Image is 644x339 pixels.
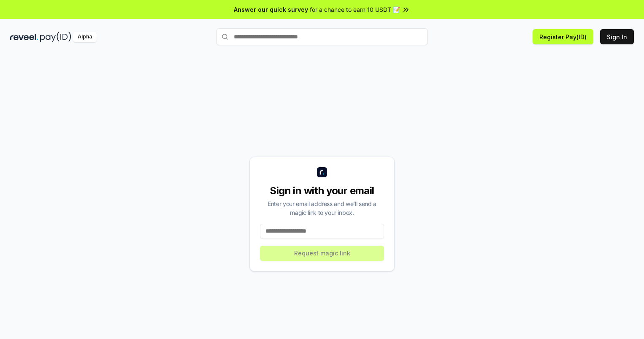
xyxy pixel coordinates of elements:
span: Answer our quick survey [234,5,308,14]
span: for a chance to earn 10 USDT 📝 [310,5,400,14]
img: reveel_dark [10,32,38,42]
div: Alpha [73,32,97,42]
div: Sign in with your email [260,184,384,198]
button: Sign In [600,29,634,44]
div: Enter your email address and we’ll send a magic link to your inbox. [260,199,384,217]
img: logo_small [317,167,327,177]
img: pay_id [40,32,71,42]
button: Register Pay(ID) [533,29,593,44]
